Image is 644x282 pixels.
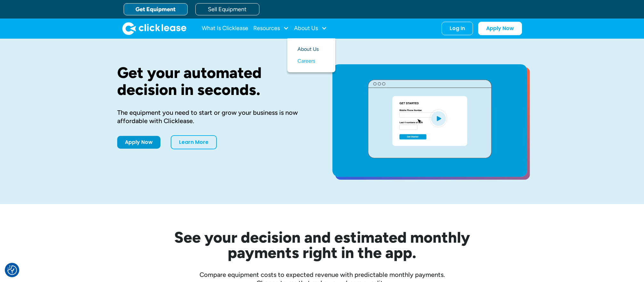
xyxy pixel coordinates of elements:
[195,3,259,15] a: Sell Equipment
[117,108,312,125] div: The equipment you need to start or grow your business is now affordable with Clicklease.
[450,25,465,32] div: Log In
[287,38,335,72] nav: About Us
[7,265,17,275] img: Revisit consent button
[253,22,289,35] div: Resources
[298,43,325,55] a: About Us
[7,265,17,275] button: Consent Preferences
[117,136,160,149] a: Apply Now
[202,22,248,35] a: What Is Clicklease
[332,64,527,177] a: open lightbox
[122,22,186,35] a: home
[122,22,186,35] img: Clicklease logo
[294,22,327,35] div: About Us
[124,3,188,15] a: Get Equipment
[298,55,325,67] a: Careers
[478,22,522,35] a: Apply Now
[430,109,447,127] img: Blue play button logo on a light blue circular background
[143,230,501,260] h2: See your decision and estimated monthly payments right in the app.
[117,64,312,98] h1: Get your automated decision in seconds.
[171,135,217,149] a: Learn More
